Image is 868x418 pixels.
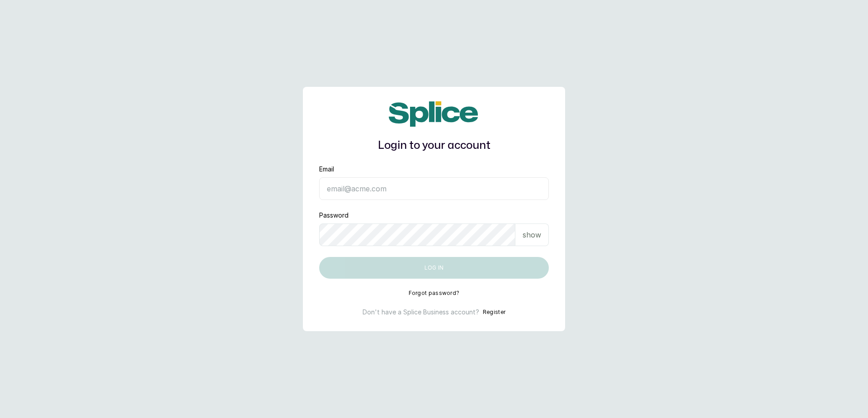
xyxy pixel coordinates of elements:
[319,138,549,154] h1: Login to your account
[319,211,349,220] label: Password
[319,165,334,174] label: Email
[409,290,460,297] button: Forgot password?
[523,229,541,240] p: show
[319,257,549,279] button: Log in
[363,308,479,317] p: Don't have a Splice Business account?
[483,308,505,317] button: Register
[319,177,549,200] input: email@acme.com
